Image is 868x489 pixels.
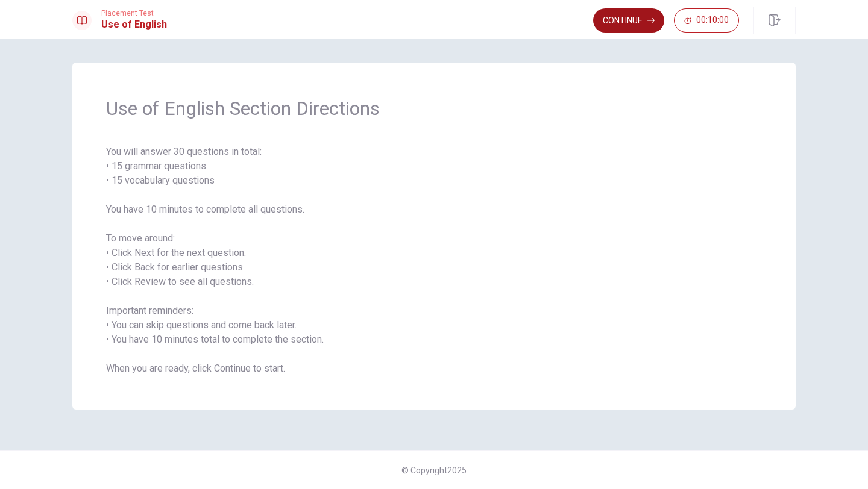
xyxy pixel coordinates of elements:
[674,8,739,33] button: 00:10:00
[106,96,762,120] span: Use of English Section Directions
[101,9,167,17] span: Placement Test
[106,145,762,376] span: You will answer 30 questions in total: • 15 grammar questions • 15 vocabulary questions You have ...
[593,8,664,33] button: Continue
[696,16,729,25] span: 00:10:00
[401,466,467,475] span: © Copyright 2025
[101,17,167,32] h1: Use of English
